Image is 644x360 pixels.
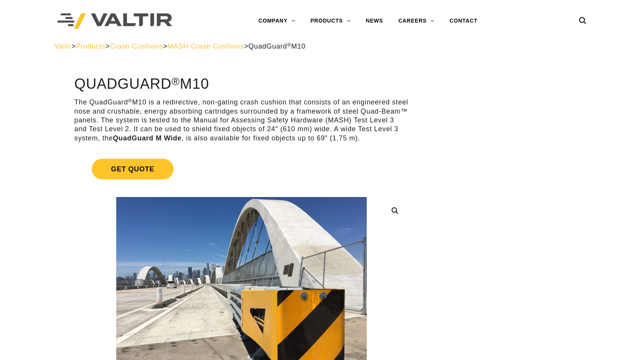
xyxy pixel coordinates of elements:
a: CAREERS [391,13,442,29]
h1: QuadGuard M10 [74,76,408,92]
p: The QuadGuard M10 is a redirective, non-gating crash cushion that consists of an engineered steel... [74,98,408,143]
a: PRODUCTS [303,13,358,29]
div: > > > > [55,42,589,51]
a: COMPANY [251,13,303,29]
img: Valtir [57,13,172,29]
a: Products [76,42,106,50]
span: QuadGuard M10 [249,42,306,50]
a: Valtir [55,42,72,50]
sup: ® [287,42,291,48]
a: Crash Cushions [110,42,163,50]
span: Get Quote [92,159,173,179]
a: CONTACT [442,13,485,29]
sup: ® [172,75,180,87]
sup: ® [128,98,132,104]
a: MASH Crash Cushions [168,42,244,50]
a: Get Quote [74,150,408,189]
strong: QuadGuard M Wide [113,134,182,142]
a: NEWS [358,13,391,29]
